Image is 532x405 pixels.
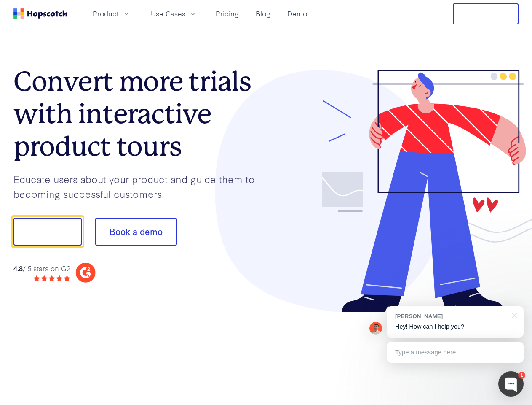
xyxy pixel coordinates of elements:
button: Free Trial [453,3,519,24]
a: Blog [252,7,274,21]
p: Educate users about your product and guide them to becoming successful customers. [13,172,266,201]
div: / 5 stars on G2 [13,263,70,274]
div: [PERSON_NAME] [395,312,507,320]
p: Hey! How can I help you? [395,322,515,331]
a: Pricing [212,7,242,21]
button: Use Cases [146,7,202,21]
div: 1 [518,372,525,379]
img: Mark Spera [369,322,382,335]
button: Show me! [13,218,82,246]
a: Demo [284,7,310,21]
div: Type a message here... [387,342,524,363]
span: Product [93,8,119,19]
a: Home [13,8,67,19]
h1: Convert more trials with interactive product tours [13,65,266,162]
button: Product [88,7,136,21]
span: Use Cases [151,8,185,19]
strong: 4.8 [13,263,23,273]
button: Book a demo [95,218,177,246]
